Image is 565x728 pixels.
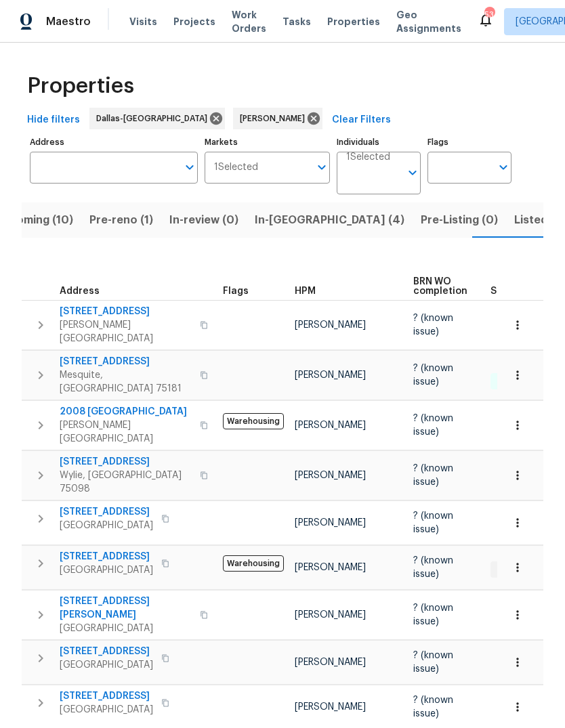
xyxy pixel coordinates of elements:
span: Address [60,286,100,296]
span: [PERSON_NAME] [295,421,366,430]
span: Dallas-[GEOGRAPHIC_DATA] [96,112,213,125]
span: In-[GEOGRAPHIC_DATA] (4) [255,211,404,230]
span: Visits [129,15,157,28]
span: Summary [490,286,535,296]
span: Geo Assignments [396,8,461,35]
label: Address [30,138,198,146]
span: Properties [27,79,134,93]
div: [PERSON_NAME] [233,108,322,129]
span: Properties [327,15,380,28]
span: [PERSON_NAME] [295,610,366,620]
span: Pre-reno (1) [89,211,153,230]
span: [PERSON_NAME][GEOGRAPHIC_DATA] [60,318,192,345]
span: 1 Selected [346,152,390,163]
span: 2008 [GEOGRAPHIC_DATA] [60,405,192,419]
span: ? (known issue) [413,556,453,579]
span: Warehousing [223,555,284,572]
button: Clear Filters [327,108,396,133]
div: 53 [484,8,494,22]
span: [PERSON_NAME] [295,370,366,380]
span: ? (known issue) [413,414,453,437]
span: [STREET_ADDRESS] [60,455,192,469]
span: BRN WO completion [413,277,467,296]
span: [PERSON_NAME] [240,112,310,125]
span: ? (known issue) [413,603,453,626]
span: [GEOGRAPHIC_DATA] [60,622,192,635]
button: Open [312,158,331,177]
span: 1 Selected [214,162,258,173]
button: Open [403,163,422,182]
span: Work Orders [232,8,266,35]
span: Projects [173,15,215,28]
span: ? (known issue) [413,314,453,337]
label: Individuals [337,138,421,146]
span: Maestro [46,15,91,28]
span: Tasks [282,17,311,26]
span: [PERSON_NAME] [295,658,366,667]
label: Flags [427,138,511,146]
span: [STREET_ADDRESS][PERSON_NAME] [60,595,192,622]
span: [PERSON_NAME][GEOGRAPHIC_DATA] [60,419,192,446]
span: Pre-Listing (0) [421,211,498,230]
span: [STREET_ADDRESS] [60,505,153,519]
span: [PERSON_NAME] [295,471,366,480]
span: In-review (0) [169,211,238,230]
span: [GEOGRAPHIC_DATA] [60,563,153,577]
span: Warehousing [223,413,284,429]
button: Open [180,158,199,177]
span: ? (known issue) [413,364,453,387]
span: [PERSON_NAME] [295,563,366,572]
span: ? (known issue) [413,695,453,719]
span: [GEOGRAPHIC_DATA] [60,519,153,532]
span: 3 Done [492,375,531,387]
span: [PERSON_NAME] [295,702,366,712]
span: Mesquite, [GEOGRAPHIC_DATA] 75181 [60,368,192,395]
label: Markets [205,138,331,146]
span: ? (known issue) [413,651,453,674]
span: [STREET_ADDRESS] [60,305,192,318]
span: [PERSON_NAME] [295,518,366,528]
span: [GEOGRAPHIC_DATA] [60,703,153,716]
span: Hide filters [27,112,80,129]
span: [STREET_ADDRESS] [60,645,153,658]
span: HPM [295,286,316,296]
span: [STREET_ADDRESS] [60,355,192,368]
span: Wylie, [GEOGRAPHIC_DATA] 75098 [60,469,192,496]
span: [STREET_ADDRESS] [60,689,153,703]
span: ? (known issue) [413,511,453,534]
span: [PERSON_NAME] [295,320,366,330]
span: 1 WIP [492,564,522,576]
span: [GEOGRAPHIC_DATA] [60,658,153,672]
span: ? (known issue) [413,464,453,487]
span: Flags [223,286,249,296]
span: Clear Filters [332,112,391,129]
button: Hide filters [22,108,85,133]
div: Dallas-[GEOGRAPHIC_DATA] [89,108,225,129]
span: [STREET_ADDRESS] [60,550,153,563]
button: Open [494,158,513,177]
